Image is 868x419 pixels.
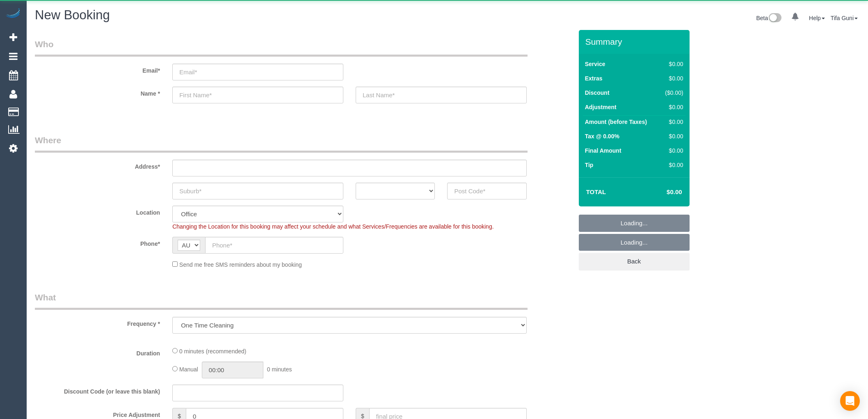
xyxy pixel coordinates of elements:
[585,118,647,126] label: Amount (before Taxes)
[447,183,526,199] input: Post Code*
[29,385,166,396] label: Discount Code (or leave this blank)
[586,188,606,195] strong: Total
[585,132,619,140] label: Tax @ 0.00%
[840,391,860,411] div: Open Intercom Messenger
[662,132,683,140] div: $0.00
[585,161,594,169] label: Tip
[585,37,685,46] h3: Summary
[662,89,683,97] div: ($0.00)
[179,348,246,355] span: 0 minutes (recommended)
[29,87,166,98] label: Name *
[831,15,858,21] a: Tifa Guni
[585,147,621,155] label: Final Amount
[35,38,528,57] legend: Who
[267,366,292,373] span: 0 minutes
[172,64,343,80] input: Email*
[579,253,690,270] a: Back
[35,8,110,22] span: New Booking
[356,87,527,103] input: Last Name*
[29,317,166,328] label: Frequency *
[585,103,617,111] label: Adjustment
[662,103,683,111] div: $0.00
[35,134,528,153] legend: Where
[585,60,605,68] label: Service
[662,74,683,82] div: $0.00
[29,237,166,248] label: Phone*
[29,408,166,419] label: Price Adjustment
[768,13,781,24] img: New interface
[172,223,493,230] span: Changing the Location for this booking may affect your schedule and what Services/Frequencies are...
[756,15,781,21] a: Beta
[35,291,528,310] legend: What
[172,183,343,199] input: Suburb*
[585,74,603,82] label: Extras
[179,366,198,373] span: Manual
[29,206,166,217] label: Location
[809,15,825,21] a: Help
[662,60,683,68] div: $0.00
[585,89,610,97] label: Discount
[29,346,166,357] label: Duration
[662,147,683,155] div: $0.00
[5,8,21,20] img: Automaid Logo
[29,64,166,75] label: Email*
[205,237,343,254] input: Phone*
[172,87,343,103] input: First Name*
[642,189,682,196] h4: $0.00
[179,261,302,268] span: Send me free SMS reminders about my booking
[662,118,683,126] div: $0.00
[29,160,166,171] label: Address*
[662,161,683,169] div: $0.00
